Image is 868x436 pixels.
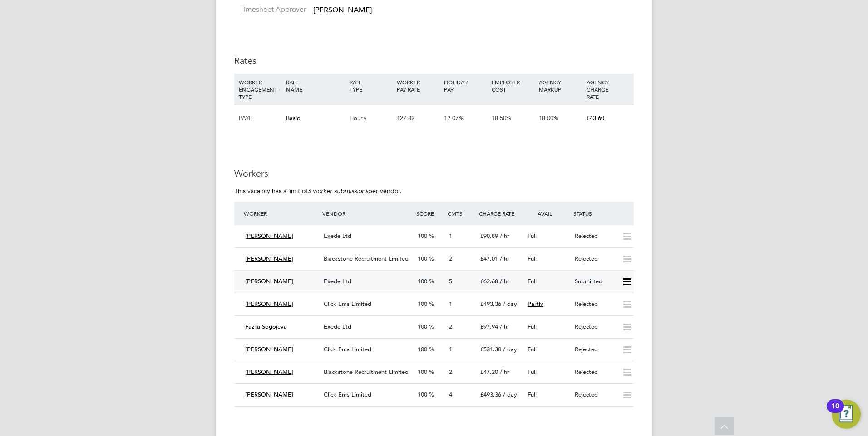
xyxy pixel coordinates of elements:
h3: Workers [234,168,634,179]
div: Score [414,205,445,222]
span: 100 [418,323,427,330]
span: 2 [449,368,452,376]
div: Worker [242,205,320,222]
span: 1 [449,345,452,353]
span: 2 [449,323,452,330]
span: £493.36 [480,391,501,398]
span: / hr [500,368,509,376]
span: 12.07% [444,114,464,122]
em: 3 worker submissions [307,187,368,195]
span: Exede Ltd [324,232,351,240]
div: Rejected [571,320,618,334]
span: [PERSON_NAME] [245,300,293,308]
div: Rejected [571,388,618,402]
div: £27.82 [395,105,442,131]
div: Rejected [571,342,618,357]
span: £531.30 [480,345,501,353]
span: Click Ems Limited [324,300,371,308]
span: / day [503,300,517,308]
span: £47.01 [480,255,498,262]
span: Full [528,323,537,330]
span: £97.94 [480,323,498,330]
div: PAYE [237,105,284,131]
div: Rejected [571,297,618,312]
span: Exede Ltd [324,323,351,330]
span: 100 [418,345,427,353]
span: Full [528,345,537,353]
span: 4 [449,391,452,398]
span: Click Ems Limited [324,345,371,353]
label: Timesheet Approver [234,5,306,15]
span: £47.20 [480,368,498,376]
span: [PERSON_NAME] [245,277,293,285]
span: Full [528,277,537,285]
span: 18.00% [539,114,558,122]
span: Partly [528,300,543,308]
span: / hr [500,323,509,330]
span: / hr [500,255,509,262]
span: 1 [449,300,452,308]
span: 1 [449,232,452,240]
div: AGENCY MARKUP [537,74,584,97]
span: Blackstone Recruitment Limited [324,368,409,376]
div: Status [571,205,634,222]
div: WORKER ENGAGEMENT TYPE [237,74,284,105]
span: [PERSON_NAME] [245,391,293,398]
span: 100 [418,300,427,308]
div: Vendor [320,205,414,222]
span: / day [503,345,517,353]
span: Full [528,368,537,376]
div: Rejected [571,252,618,266]
div: EMPLOYER COST [489,74,537,97]
span: [PERSON_NAME] [245,345,293,353]
p: This vacancy has a limit of per vendor. [234,187,634,195]
span: Exede Ltd [324,277,351,285]
span: [PERSON_NAME] [313,5,372,15]
span: 100 [418,391,427,398]
span: Basic [286,114,300,122]
span: / day [503,391,517,398]
span: Full [528,232,537,240]
span: 5 [449,277,452,285]
div: Charge Rate [477,205,524,222]
span: 100 [418,368,427,376]
span: Full [528,255,537,262]
span: [PERSON_NAME] [245,255,293,262]
div: Cmts [445,205,477,222]
div: RATE NAME [284,74,347,97]
span: Fazila Sogojeva [245,323,287,330]
div: WORKER PAY RATE [395,74,442,97]
span: / hr [500,277,509,285]
div: Rejected [571,365,618,380]
span: 100 [418,277,427,285]
span: Blackstone Recruitment Limited [324,255,409,262]
span: £43.60 [587,114,604,122]
span: Click Ems Limited [324,391,371,398]
h3: Rates [234,55,634,67]
span: Full [528,391,537,398]
span: 100 [418,232,427,240]
span: / hr [500,232,509,240]
div: Submitted [571,274,618,289]
div: Avail [524,205,571,222]
span: 2 [449,255,452,262]
div: 10 [831,406,839,418]
button: Open Resource Center, 10 new notifications [832,400,861,429]
div: HOLIDAY PAY [442,74,489,97]
div: RATE TYPE [347,74,395,97]
span: 100 [418,255,427,262]
div: AGENCY CHARGE RATE [584,74,631,105]
div: Rejected [571,229,618,244]
span: [PERSON_NAME] [245,368,293,376]
span: £90.89 [480,232,498,240]
span: £62.68 [480,277,498,285]
span: [PERSON_NAME] [245,232,293,240]
div: Hourly [347,105,395,131]
span: 18.50% [492,114,511,122]
span: £493.36 [480,300,501,308]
